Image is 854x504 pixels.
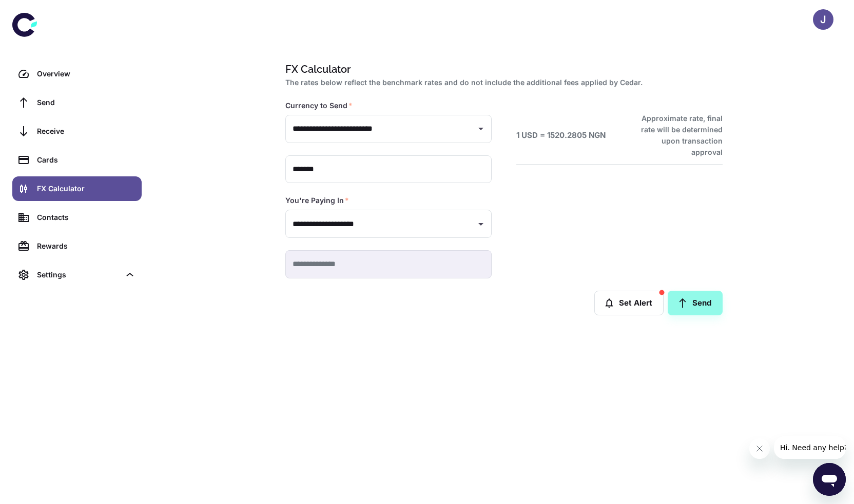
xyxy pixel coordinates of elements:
[749,438,770,459] iframe: Close message
[285,100,353,111] label: Currency to Send
[37,269,120,280] div: Settings
[12,205,142,230] a: Contacts
[37,68,135,79] div: Overview
[630,113,723,158] h6: Approximate rate, final rate will be determined upon transaction approval
[12,148,142,172] a: Cards
[774,436,846,459] iframe: Message from company
[37,97,135,108] div: Send
[6,7,74,15] span: Hi. Need any help?
[594,291,664,315] button: Set Alert
[813,463,846,496] iframe: Button to launch messaging window
[474,217,488,231] button: Open
[37,183,135,194] div: FX Calculator
[37,154,135,166] div: Cards
[474,122,488,136] button: Open
[12,176,142,201] a: FX Calculator
[516,130,606,142] h6: 1 USD = 1520.2805 NGN
[37,126,135,137] div: Receive
[668,291,723,315] a: Send
[285,195,349,206] label: You're Paying In
[12,90,142,115] a: Send
[12,234,142,258] a: Rewards
[285,62,719,77] h1: FX Calculator
[12,62,142,86] a: Overview
[813,9,833,30] button: J
[12,119,142,144] a: Receive
[12,263,142,287] div: Settings
[37,240,135,252] div: Rewards
[37,212,135,223] div: Contacts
